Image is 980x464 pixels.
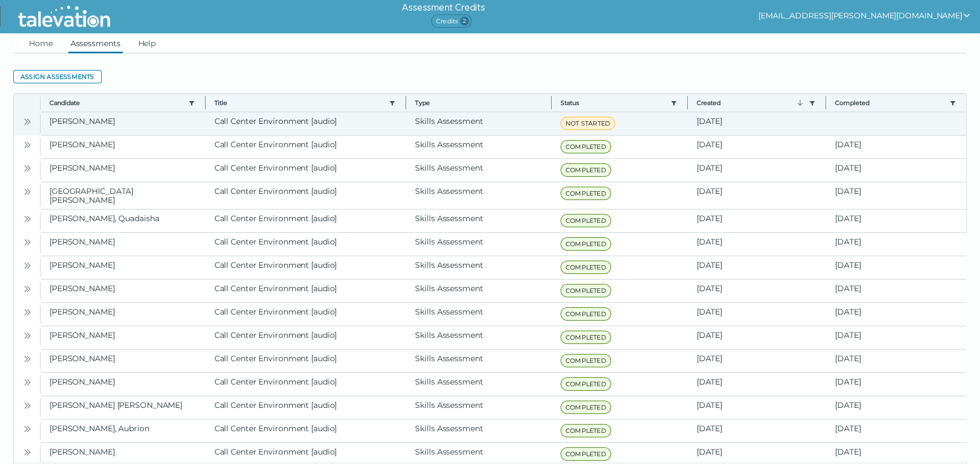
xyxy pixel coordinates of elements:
[206,233,407,256] clr-dg-cell: Call Center Environment [audio]
[21,398,34,412] button: Open
[684,91,691,114] button: Column resize handle
[561,261,611,274] span: COMPLETED
[561,377,611,391] span: COMPLETED
[21,138,34,151] button: Open
[206,280,407,302] clr-dg-cell: Call Center Environment [audio]
[561,307,611,321] span: COMPLETED
[214,98,385,107] button: Title
[406,373,552,396] clr-dg-cell: Skills Assessment
[21,282,34,295] button: Open
[826,182,966,209] clr-dg-cell: [DATE]
[21,114,34,128] button: Open
[23,141,32,149] cds-icon: Open
[561,214,611,227] span: COMPLETED
[41,182,206,209] clr-dg-cell: [GEOGRAPHIC_DATA][PERSON_NAME]
[688,256,827,279] clr-dg-cell: [DATE]
[21,212,34,225] button: Open
[13,70,102,83] button: Assign assessments
[21,161,34,174] button: Open
[548,91,555,114] button: Column resize handle
[23,214,32,223] cds-icon: Open
[406,326,552,349] clr-dg-cell: Skills Assessment
[561,117,615,130] span: NOT STARTED
[688,420,827,442] clr-dg-cell: [DATE]
[23,308,32,317] cds-icon: Open
[561,447,611,461] span: COMPLETED
[27,33,55,53] a: Home
[21,305,34,318] button: Open
[826,280,966,302] clr-dg-cell: [DATE]
[406,350,552,372] clr-dg-cell: Skills Assessment
[688,233,827,256] clr-dg-cell: [DATE]
[206,209,407,232] clr-dg-cell: Call Center Environment [audio]
[206,303,407,326] clr-dg-cell: Call Center Environment [audio]
[561,237,611,251] span: COMPLETED
[406,112,552,135] clr-dg-cell: Skills Assessment
[561,354,611,367] span: COMPLETED
[688,280,827,302] clr-dg-cell: [DATE]
[406,303,552,326] clr-dg-cell: Skills Assessment
[826,233,966,256] clr-dg-cell: [DATE]
[23,355,32,363] cds-icon: Open
[68,33,123,53] a: Assessments
[688,303,827,326] clr-dg-cell: [DATE]
[206,373,407,396] clr-dg-cell: Call Center Environment [audio]
[402,1,484,14] h6: Assessment Credits
[23,448,32,457] cds-icon: Open
[206,112,407,135] clr-dg-cell: Call Center Environment [audio]
[41,373,206,396] clr-dg-cell: [PERSON_NAME]
[688,373,827,396] clr-dg-cell: [DATE]
[688,350,827,372] clr-dg-cell: [DATE]
[23,401,32,410] cds-icon: Open
[561,140,611,153] span: COMPLETED
[206,136,407,158] clr-dg-cell: Call Center Environment [audio]
[826,373,966,396] clr-dg-cell: [DATE]
[688,112,827,135] clr-dg-cell: [DATE]
[23,164,32,173] cds-icon: Open
[23,261,32,270] cds-icon: Open
[136,33,158,53] a: Help
[23,378,32,387] cds-icon: Open
[21,258,34,272] button: Open
[561,98,666,107] button: Status
[41,350,206,372] clr-dg-cell: [PERSON_NAME]
[41,303,206,326] clr-dg-cell: [PERSON_NAME]
[688,182,827,209] clr-dg-cell: [DATE]
[41,326,206,349] clr-dg-cell: [PERSON_NAME]
[688,326,827,349] clr-dg-cell: [DATE]
[21,422,34,435] button: Open
[23,238,32,247] cds-icon: Open
[206,326,407,349] clr-dg-cell: Call Center Environment [audio]
[406,396,552,419] clr-dg-cell: Skills Assessment
[21,235,34,248] button: Open
[561,187,611,200] span: COMPLETED
[758,9,971,22] button: show user actions
[688,209,827,232] clr-dg-cell: [DATE]
[41,136,206,158] clr-dg-cell: [PERSON_NAME]
[826,350,966,372] clr-dg-cell: [DATE]
[41,233,206,256] clr-dg-cell: [PERSON_NAME]
[202,91,209,114] button: Column resize handle
[826,159,966,182] clr-dg-cell: [DATE]
[431,14,472,28] span: Credits
[406,159,552,182] clr-dg-cell: Skills Assessment
[41,256,206,279] clr-dg-cell: [PERSON_NAME]
[23,117,32,126] cds-icon: Open
[41,396,206,419] clr-dg-cell: [PERSON_NAME] [PERSON_NAME]
[826,209,966,232] clr-dg-cell: [DATE]
[688,396,827,419] clr-dg-cell: [DATE]
[561,163,611,177] span: COMPLETED
[49,98,184,107] button: Candidate
[826,396,966,419] clr-dg-cell: [DATE]
[561,424,611,437] span: COMPLETED
[826,326,966,349] clr-dg-cell: [DATE]
[23,285,32,293] cds-icon: Open
[41,209,206,232] clr-dg-cell: [PERSON_NAME], Quadaisha
[822,91,829,114] button: Column resize handle
[826,303,966,326] clr-dg-cell: [DATE]
[415,98,542,107] span: Type
[406,136,552,158] clr-dg-cell: Skills Assessment
[561,401,611,414] span: COMPLETED
[406,233,552,256] clr-dg-cell: Skills Assessment
[206,350,407,372] clr-dg-cell: Call Center Environment [audio]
